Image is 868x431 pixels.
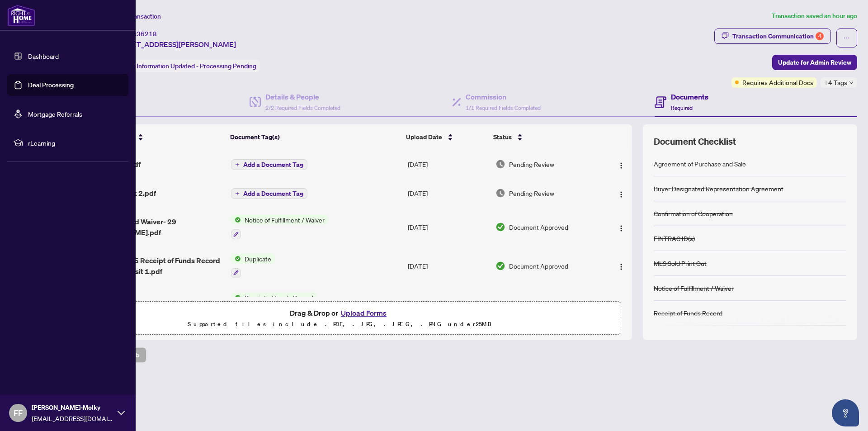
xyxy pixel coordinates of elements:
span: Required [671,104,693,111]
img: Document Status [495,159,505,169]
span: Status [493,132,512,142]
td: [DATE] [404,246,492,285]
span: FINTRAC - 635 Receipt of Funds Record -Second deposit.pdf [89,294,223,315]
div: Notice of Fulfillment / Waiver [654,283,734,293]
button: Status IconReceipt of Funds Record [231,293,317,317]
th: Upload Date [402,124,490,150]
span: Document Checklist [654,135,736,148]
img: logo [7,5,35,26]
img: Document Status [495,261,505,271]
button: Open asap [832,399,859,426]
span: Duplicate [241,254,275,264]
button: Add a Document Tag [231,159,307,171]
img: Status Icon [231,254,241,264]
span: Add a Document Tag [243,190,303,197]
span: [PERSON_NAME]-Molky [32,403,113,412]
span: Information Updated - Processing Pending [137,62,256,70]
div: FINTRAC ID(s) [654,233,695,243]
span: FF [14,407,23,419]
span: Notice of Fulfillment / Waiver [241,215,328,225]
button: Logo [614,186,628,200]
button: Add a Document Tag [231,188,307,199]
div: Receipt of Funds Record [654,308,722,318]
img: Document Status [495,188,505,198]
img: Status Icon [231,293,241,303]
a: Dashboard [28,52,59,60]
span: 36218 [137,30,157,38]
div: Agreement of Purchase and Sale [654,159,746,169]
img: Logo [618,162,625,169]
button: Add a Document Tag [231,188,307,199]
div: Confirmation of Cooperation [654,208,733,218]
span: Acknowledged Waiver- 29 [PERSON_NAME].pdf [89,216,223,238]
button: Logo [614,220,628,234]
span: 1/1 Required Fields Completed [466,104,541,111]
div: Transaction Communication [732,29,824,43]
button: Status IconNotice of Fulfillment / Waiver [231,215,328,239]
span: Receipt of Funds Record [241,293,317,303]
span: plus [235,191,240,196]
img: Logo [618,225,625,232]
span: Upload Date [406,132,442,142]
span: rLearning [28,138,122,148]
span: Pending Review [509,188,554,198]
td: [DATE] [404,179,492,208]
span: Pending Review [509,159,554,169]
h4: Details & People [265,91,340,102]
th: (37) File Name [85,124,226,150]
div: Status: [112,60,260,72]
article: Transaction saved an hour ago [772,11,857,21]
img: Logo [618,263,625,270]
span: down [849,81,854,85]
span: Document Approved [509,261,568,271]
span: plus [235,162,240,167]
div: MLS Sold Print Out [654,258,707,268]
a: Deal Processing [28,81,74,89]
span: [EMAIL_ADDRESS][DOMAIN_NAME] [32,413,113,423]
button: Logo [614,259,628,273]
td: [DATE] [404,150,492,179]
span: 2/2 Required Fields Completed [265,104,340,111]
th: Document Tag(s) [226,124,403,150]
button: Upload Forms [338,307,389,319]
span: +4 Tags [824,77,847,88]
h4: Documents [671,91,708,102]
span: ellipsis [844,35,850,41]
div: Buyer Designated Representation Agreement [654,184,783,194]
span: Drag & Drop orUpload FormsSupported files include .PDF, .JPG, .JPEG, .PNG under25MB [58,302,621,335]
span: View Transaction [113,12,161,20]
button: Update for Admin Review [772,55,857,70]
td: [DATE] [404,208,492,246]
h4: Commission [466,91,541,102]
span: [STREET_ADDRESS][PERSON_NAME] [112,39,236,50]
img: Document Status [495,222,505,232]
button: Transaction Communication4 [714,28,831,44]
p: Supported files include .PDF, .JPG, .JPEG, .PNG under 25 MB [64,319,615,330]
a: Mortgage Referrals [28,110,82,118]
img: Status Icon [231,215,241,225]
button: Add a Document Tag [231,159,307,170]
button: Logo [614,157,628,171]
span: FINTRAC - 635 Receipt of Funds Record -Second deposit 1.pdf [89,255,223,277]
span: Update for Admin Review [778,55,851,70]
span: Add a Document Tag [243,161,303,168]
th: Status [490,124,599,150]
button: Status IconDuplicate [231,254,275,278]
img: Logo [618,191,625,198]
span: Drag & Drop or [290,307,389,319]
span: Document Approved [509,222,568,232]
div: 4 [816,32,824,40]
span: Requires Additional Docs [742,77,813,87]
td: [DATE] [404,285,492,324]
